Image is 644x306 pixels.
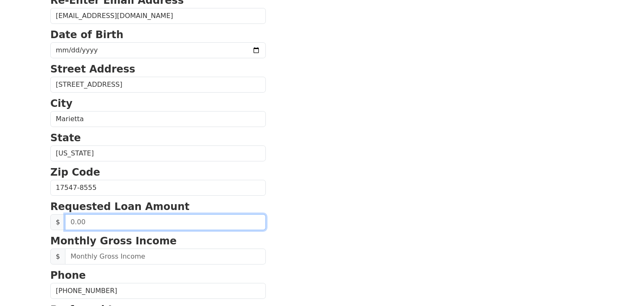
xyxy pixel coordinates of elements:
[50,98,73,109] strong: City
[65,214,266,230] input: 0.00
[50,29,123,41] strong: Date of Birth
[50,111,266,127] input: City
[50,249,65,265] span: $
[50,8,266,24] input: Re-Enter Email Address
[50,283,266,299] input: Phone
[50,214,65,230] span: $
[50,233,266,249] p: Monthly Gross Income
[50,63,135,75] strong: Street Address
[50,201,190,213] strong: Requested Loan Amount
[50,132,81,144] strong: State
[65,249,266,265] input: Monthly Gross Income
[50,77,266,93] input: Street Address
[50,166,100,178] strong: Zip Code
[50,270,86,281] strong: Phone
[50,180,266,196] input: Zip Code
